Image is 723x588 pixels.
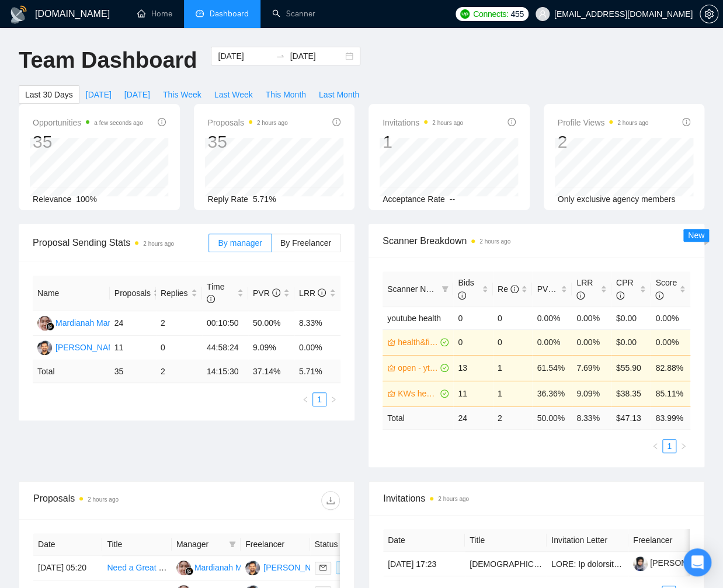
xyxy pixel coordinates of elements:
[532,355,572,381] td: 61.54%
[538,10,547,18] span: user
[202,311,248,336] td: 00:10:50
[9,5,28,24] img: logo
[576,291,585,300] span: info-circle
[442,286,449,293] span: filter
[616,278,634,300] span: CPR
[321,491,340,510] button: download
[438,496,469,502] time: 2 hours ago
[214,88,253,101] span: Last Week
[312,85,366,104] button: Last Month
[86,88,112,101] span: [DATE]
[110,276,156,311] th: Proposals
[253,194,276,204] span: 5.71%
[110,360,156,383] td: 35
[383,529,465,552] th: Date
[253,288,280,298] span: PVR
[676,439,690,453] li: Next Page
[25,88,73,101] span: Last 30 Days
[537,284,564,294] span: PVR
[315,538,363,551] span: Status
[398,361,438,374] a: open - yt video (edit*) - laziza
[202,360,248,383] td: 14:15:30
[558,131,649,153] div: 2
[330,396,337,403] span: right
[633,558,717,568] a: [PERSON_NAME]
[662,439,676,453] li: 1
[319,564,326,571] span: mail
[680,443,687,450] span: right
[700,9,718,19] span: setting
[326,392,340,406] li: Next Page
[158,118,166,126] span: info-circle
[156,311,202,336] td: 2
[218,238,262,248] span: By manager
[387,389,395,398] span: crown
[272,9,315,19] a: searchScanner
[532,406,572,429] td: 50.00 %
[450,194,455,204] span: --
[479,238,510,245] time: 2 hours ago
[493,406,533,429] td: 2
[432,120,463,126] time: 2 hours ago
[245,561,260,575] img: AT
[298,392,312,406] li: Previous Page
[493,381,533,406] td: 1
[207,282,225,304] span: Time
[94,120,142,126] time: a few seconds ago
[383,131,463,153] div: 1
[655,291,663,300] span: info-circle
[33,491,187,510] div: Proposals
[440,364,449,372] span: check-circle
[651,329,690,355] td: 0.00%
[294,360,340,383] td: 5.71 %
[156,336,202,360] td: 0
[611,406,651,429] td: $ 47.13
[700,5,718,23] button: setting
[241,533,310,556] th: Freelancer
[453,406,493,429] td: 24
[383,194,445,204] span: Acceptance Rate
[156,276,202,311] th: Replies
[294,311,340,336] td: 8.33%
[33,116,143,130] span: Opportunities
[107,563,367,572] a: Need a Great Video Editor for Accidents/Tragedy Doc YouTube Channel
[383,234,690,248] span: Scanner Breakdown
[259,85,312,104] button: This Month
[19,47,197,74] h1: Team Dashboard
[88,496,119,503] time: 2 hours ago
[79,85,118,104] button: [DATE]
[440,389,449,398] span: check-circle
[208,116,288,130] span: Proposals
[572,406,611,429] td: 8.33 %
[156,360,202,383] td: 2
[651,355,690,381] td: 82.88%
[387,338,395,346] span: crown
[651,307,690,329] td: 0.00%
[33,194,71,204] span: Relevance
[648,439,662,453] li: Previous Page
[185,567,193,575] img: gigradar-bm.png
[33,131,143,153] div: 35
[398,336,438,349] a: health&fitness - video (edit*) - laziza
[532,307,572,329] td: 0.00%
[118,85,157,104] button: [DATE]
[532,381,572,406] td: 36.36%
[611,307,651,329] td: $0.00
[440,338,449,346] span: check-circle
[312,392,326,406] li: 1
[387,284,442,294] span: Scanner Name
[124,88,150,101] span: [DATE]
[383,406,453,429] td: Total
[453,381,493,406] td: 11
[628,529,710,552] th: Freelancer
[248,336,294,360] td: 9.09%
[276,51,285,61] span: to
[493,307,533,329] td: 0
[161,287,189,300] span: Replies
[33,360,110,383] td: Total
[37,316,52,330] img: MM
[556,285,564,293] span: info-circle
[616,291,624,300] span: info-circle
[383,491,690,506] span: Invitations
[493,355,533,381] td: 1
